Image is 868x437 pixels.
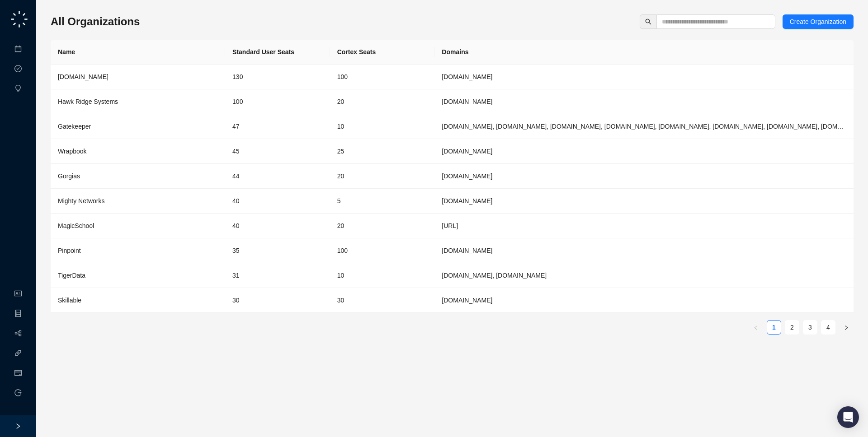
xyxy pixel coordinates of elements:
[844,325,849,330] span: right
[58,148,87,155] span: Wrapbook
[749,320,763,335] li: Previous Page
[51,40,225,65] th: Name
[434,189,854,214] td: mightynetworks.com
[58,197,104,205] span: Mighty Networks
[434,164,854,189] td: gorgias.com
[749,320,763,335] button: left
[330,288,435,313] td: 30
[837,406,859,428] div: Open Intercom Messenger
[330,189,435,214] td: 5
[58,222,94,229] span: MagicSchool
[790,17,846,27] span: Create Organization
[434,263,854,288] td: timescale.com, tigerdata.com
[225,288,330,313] td: 30
[225,40,330,65] th: Standard User Seats
[15,423,21,429] span: right
[767,321,781,334] a: 1
[330,263,435,288] td: 10
[803,321,817,334] a: 3
[330,89,435,114] td: 20
[434,65,854,89] td: synthesia.io
[785,320,799,335] li: 2
[330,114,435,139] td: 10
[58,73,108,80] span: [DOMAIN_NAME]
[839,320,854,335] button: right
[434,288,854,313] td: skillable.com
[330,65,435,89] td: 100
[51,14,140,29] h3: All Organizations
[645,19,651,25] span: search
[434,238,854,263] td: pinpointhq.com
[225,238,330,263] td: 35
[225,89,330,114] td: 100
[821,320,835,335] li: 4
[225,114,330,139] td: 47
[785,321,799,334] a: 2
[58,297,81,304] span: Skillable
[58,98,118,105] span: Hawk Ridge Systems
[434,89,854,114] td: hawkridgesys.com
[767,320,781,335] li: 1
[14,389,22,396] span: logout
[839,320,854,335] li: Next Page
[225,65,330,89] td: 130
[434,139,854,164] td: wrapbook.com
[225,139,330,164] td: 45
[330,139,435,164] td: 25
[330,40,435,65] th: Cortex Seats
[225,164,330,189] td: 44
[803,320,817,335] li: 3
[58,172,80,180] span: Gorgias
[225,263,330,288] td: 31
[434,40,854,65] th: Domains
[330,214,435,238] td: 20
[821,321,835,334] a: 4
[225,189,330,214] td: 40
[225,214,330,238] td: 40
[783,14,854,29] button: Create Organization
[58,272,85,279] span: TigerData
[330,238,435,263] td: 100
[58,123,91,130] span: Gatekeeper
[753,325,759,330] span: left
[434,214,854,238] td: magicschool.ai
[330,164,435,189] td: 20
[58,247,81,254] span: Pinpoint
[434,114,854,139] td: gatekeeperhq.com, gatekeeperhq.io, gatekeeper.io, gatekeepervclm.com, gatekeeperhq.co, trygatekee...
[9,9,29,29] img: logo-small-C4UdH2pc.png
